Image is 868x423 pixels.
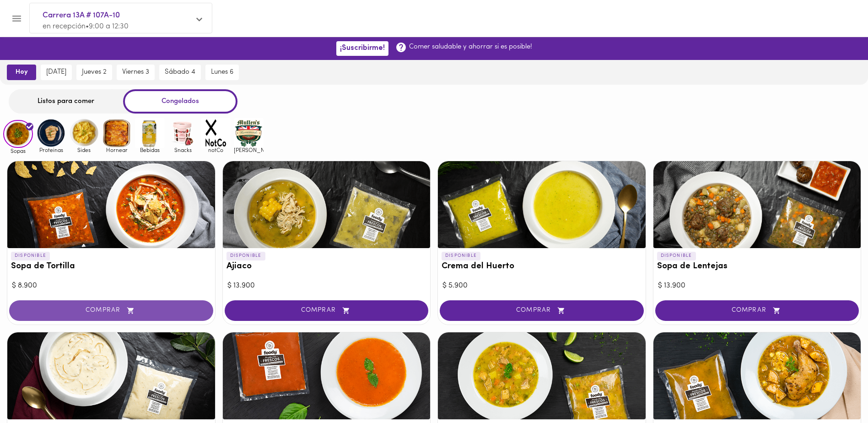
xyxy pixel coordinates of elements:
[36,147,66,153] span: Proteinas
[46,68,66,76] span: [DATE]
[815,370,859,414] iframe: Messagebird Livechat Widget
[9,89,123,114] div: Listos para comer
[11,252,50,260] p: DISPONIBLE
[442,252,480,260] p: DISPONIBLE
[340,44,385,53] span: ¡Suscribirme!
[226,252,265,260] p: DISPONIBLE
[165,68,195,76] span: sábado 4
[657,252,696,260] p: DISPONIBLE
[226,262,427,271] h3: Ajiaco
[653,332,861,419] div: Sancocho Valluno
[69,147,99,153] span: Sides
[12,281,210,291] div: $ 8.900
[223,332,431,419] div: Crema de Tomate
[159,65,201,80] button: sábado 4
[43,10,190,22] span: Carrera 13A # 107A-10
[123,89,237,114] div: Congelados
[21,307,202,315] span: COMPRAR
[201,147,231,153] span: notCo
[655,300,859,321] button: COMPRAR
[3,148,33,154] span: Sopas
[223,161,431,248] div: Ajiaco
[201,118,231,148] img: notCo
[41,65,72,80] button: [DATE]
[438,332,646,419] div: Sopa de Mondongo
[11,262,211,271] h3: Sopa de Tortilla
[69,118,99,148] img: Sides
[9,300,213,321] button: COMPRAR
[442,262,642,271] h3: Crema del Huerto
[82,68,107,76] span: jueves 2
[168,147,198,153] span: Snacks
[76,65,112,80] button: jueves 2
[5,7,28,30] button: Menu
[409,42,532,52] p: Comer saludable y ahorrar si es posible!
[234,147,264,153] span: [PERSON_NAME]
[442,281,641,291] div: $ 5.900
[135,118,165,148] img: Bebidas
[211,68,233,76] span: lunes 6
[336,41,388,55] button: ¡Suscribirme!
[43,23,129,30] span: en recepción • 9:00 a 12:30
[438,161,646,248] div: Crema del Huerto
[667,307,848,315] span: COMPRAR
[451,307,632,315] span: COMPRAR
[122,68,149,76] span: viernes 3
[13,68,30,76] span: hoy
[7,65,36,80] button: hoy
[102,147,132,153] span: Hornear
[168,118,198,148] img: Snacks
[225,300,429,321] button: COMPRAR
[205,65,239,80] button: lunes 6
[440,300,644,321] button: COMPRAR
[102,118,132,148] img: Hornear
[36,118,66,148] img: Proteinas
[236,307,417,315] span: COMPRAR
[653,161,861,248] div: Sopa de Lentejas
[657,262,857,271] h3: Sopa de Lentejas
[234,118,264,148] img: mullens
[7,161,215,248] div: Sopa de Tortilla
[117,65,155,80] button: viernes 3
[7,332,215,419] div: Crema de cebolla
[658,281,857,291] div: $ 13.900
[135,147,165,153] span: Bebidas
[227,281,426,291] div: $ 13.900
[3,120,33,148] img: Sopas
